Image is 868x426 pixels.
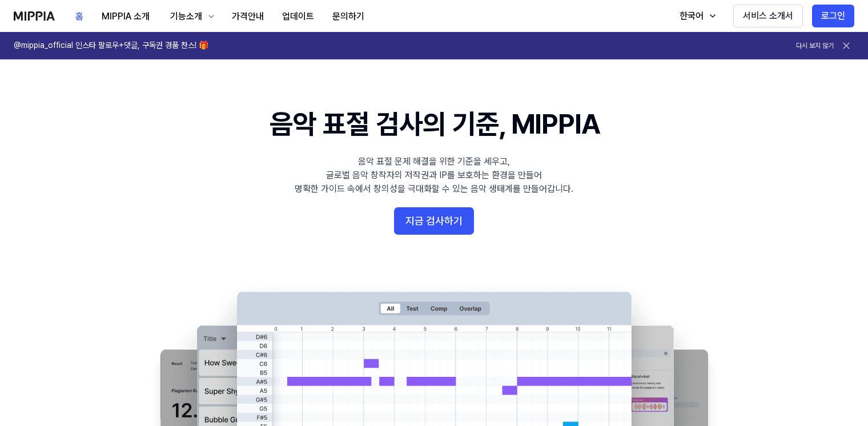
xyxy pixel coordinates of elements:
[14,40,208,51] h1: @mippia_official 인스타 팔로우+댓글, 구독권 경품 찬스! 🎁
[66,5,93,28] button: 홈
[796,41,834,51] button: 다시 보지 않기
[66,1,93,32] a: 홈
[273,5,323,28] button: 업데이트
[93,5,159,28] button: MIPPIA 소개
[159,5,223,28] button: 기능소개
[394,207,474,235] button: 지금 검사하기
[323,5,373,28] button: 문의하기
[223,5,273,28] button: 가격안내
[677,9,706,23] div: 한국어
[812,5,854,27] button: 로그인
[733,5,803,27] button: 서비스 소개서
[168,10,204,23] div: 기능소개
[14,11,55,21] img: logo
[668,5,724,27] button: 한국어
[273,1,323,32] a: 업데이트
[270,105,599,143] h1: 음악 표절 검사의 기준, MIPPIA
[295,155,573,196] div: 음악 표절 문제 해결을 위한 기준을 세우고, 글로벌 음악 창작자의 저작권과 IP를 보호하는 환경을 만들어 명확한 가이드 속에서 창의성을 극대화할 수 있는 음악 생태계를 만들어...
